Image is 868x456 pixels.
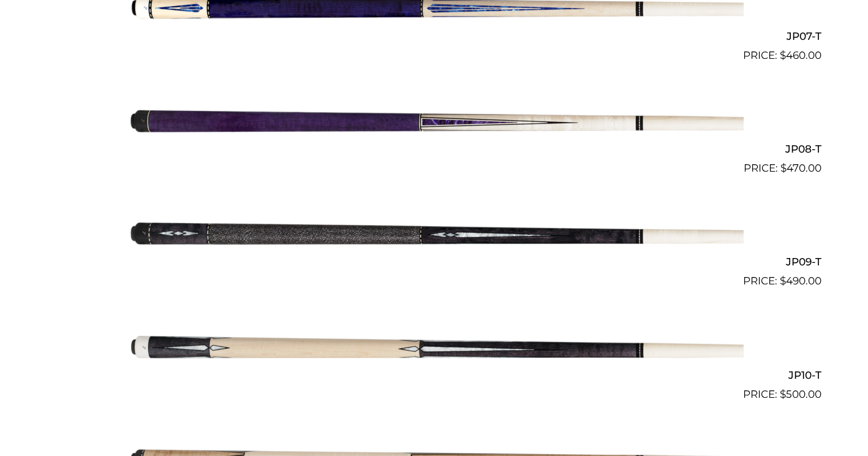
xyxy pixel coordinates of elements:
bdi: 460.00 [780,49,821,61]
span: $ [780,49,786,61]
bdi: 490.00 [780,275,821,287]
span: $ [780,388,786,400]
a: JP09-T $490.00 [47,181,821,289]
h2: JP10-T [47,363,821,386]
bdi: 500.00 [780,388,821,400]
span: $ [780,162,787,174]
h2: JP08-T [47,138,821,161]
h2: JP09-T [47,251,821,273]
img: JP10-T [125,294,744,397]
bdi: 470.00 [780,162,821,174]
img: JP08-T [125,69,744,172]
h2: JP07-T [47,25,821,47]
a: JP08-T $470.00 [47,69,821,177]
a: JP10-T $500.00 [47,294,821,402]
span: $ [780,275,786,287]
img: JP09-T [125,181,744,284]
